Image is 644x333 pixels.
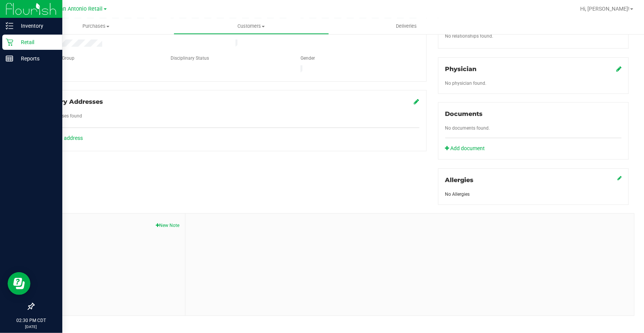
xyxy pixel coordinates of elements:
[580,6,630,12] span: Hi, [PERSON_NAME]!
[445,125,490,131] span: No documents found.
[8,272,30,295] iframe: Resource center
[6,22,13,30] inline-svg: Inventory
[445,65,477,73] span: Physician
[445,144,489,152] a: Add document
[386,23,427,30] span: Deliveries
[3,317,59,324] p: 02:30 PM CDT
[445,110,483,117] span: Documents
[174,23,329,30] span: Customers
[3,324,59,330] p: [DATE]
[18,23,174,30] span: Purchases
[6,38,13,46] inline-svg: Retail
[445,191,622,198] div: No Allergies
[171,55,209,62] label: Disciplinary Status
[301,55,315,62] label: Gender
[174,18,329,34] a: Customers
[40,219,179,228] span: Notes
[445,33,494,40] label: No relationships found.
[13,38,59,47] p: Retail
[156,222,179,229] button: New Note
[329,18,484,34] a: Deliveries
[18,18,174,34] a: Purchases
[49,6,103,12] span: TX San Antonio Retail
[445,176,474,184] span: Allergies
[41,98,103,105] span: Delivery Addresses
[13,21,59,30] p: Inventory
[6,55,13,62] inline-svg: Reports
[13,54,59,63] p: Reports
[445,81,487,86] span: No physician found.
